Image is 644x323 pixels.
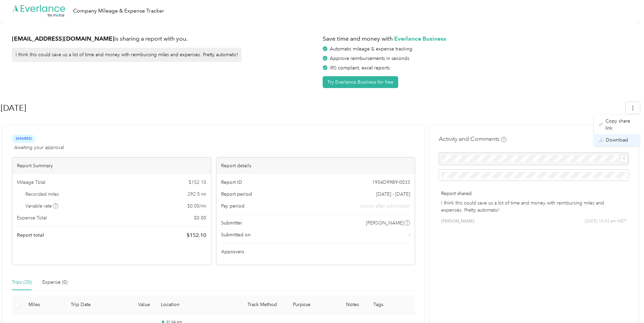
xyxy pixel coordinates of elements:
th: Notes [339,296,365,314]
span: $ 152.10 [187,231,206,239]
div: I think this could save us a lot of time and money with reimbursing miles and expenses. Pretty au... [12,48,241,62]
span: $ 0.00 [194,214,206,221]
span: Awaiting your approval [14,144,64,151]
span: Report ID [221,179,242,186]
h4: Activity and Comments [439,135,507,143]
span: $ 0.00 / mi [187,202,206,210]
strong: Everlance Business [394,35,446,42]
span: Approve reimbursements in seconds [330,56,409,61]
span: 292.5 mi [188,191,206,198]
span: shown after submission [360,202,410,210]
span: Mileage Total [17,179,45,186]
p: Report shared [441,190,626,197]
th: Track Method [242,296,287,314]
span: 1954D99B9-0033 [372,179,410,186]
th: Purpose [287,296,340,314]
span: Variable rate [25,202,59,210]
h1: Sep 2025 [1,100,621,116]
button: Try Everlance Business for free [323,76,398,88]
h1: is sharing a report with you. [12,35,318,43]
span: Report period [221,191,252,198]
span: [DATE] 10:03 am MDT [585,218,626,224]
div: Trips (20) [12,279,31,286]
span: Automatic mileage & expense tracking [330,46,412,52]
h1: Save time and money with [323,35,629,43]
span: [DATE] - [DATE] [376,191,410,198]
span: Expense Total [17,214,47,221]
th: Trip Date [65,296,114,314]
span: Pay period [221,202,244,210]
th: Value [114,296,155,314]
span: $ 152.10 [189,179,206,186]
div: Report Summary [12,157,211,174]
span: - [409,231,410,238]
span: Submitter [221,219,242,227]
div: Company Mileage & Expense Tracker [73,7,164,15]
div: Report details [216,157,415,174]
th: Miles [23,296,65,314]
div: Expense (0) [42,279,67,286]
th: Tags [365,296,391,314]
span: Submitted on [221,231,251,238]
span: Copy share link [605,117,636,132]
span: [PERSON_NAME] [441,218,474,224]
span: Recorded miles [25,191,59,198]
p: I think this could save us a lot of time and money with reimbursing miles and expenses. Pretty au... [441,199,626,214]
span: Shared [12,135,35,143]
span: [PERSON_NAME] [366,219,404,227]
span: Report total [17,232,44,239]
strong: [EMAIL_ADDRESS][DOMAIN_NAME] [12,35,114,42]
th: Location [155,296,242,314]
span: Download [606,136,628,144]
span: Approvers [221,248,244,255]
span: IRS compliant, excel reports [330,65,390,71]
